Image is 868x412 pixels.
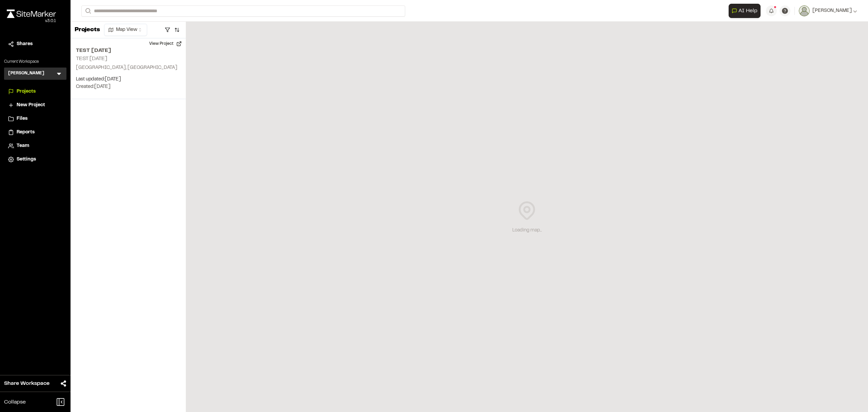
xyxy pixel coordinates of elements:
a: Team [8,142,62,150]
div: Oh geez...please don't... [7,18,56,24]
img: rebrand.png [7,10,56,18]
button: Open AI Assistant [729,4,761,18]
a: Projects [8,88,62,95]
button: Search [81,5,94,17]
span: Collapse [4,398,26,406]
p: Current Workspace [4,59,66,65]
div: Loading map... [512,227,542,234]
img: User [799,5,810,16]
span: Team [17,142,29,150]
button: [PERSON_NAME] [799,5,857,16]
h3: [PERSON_NAME] [8,70,44,77]
button: View Project [145,38,186,49]
h2: TEST [DATE] [76,46,180,55]
span: Share Workspace [4,379,50,388]
span: AI Help [738,7,757,15]
p: Projects [75,25,100,35]
span: Settings [17,156,36,163]
span: Files [17,115,27,123]
a: Shares [8,40,62,48]
a: New Project [8,101,62,109]
span: Reports [17,129,35,136]
p: [GEOGRAPHIC_DATA], [GEOGRAPHIC_DATA] [76,64,180,72]
h2: TEST [DATE] [76,56,107,61]
a: Reports [8,129,62,136]
a: Settings [8,156,62,163]
a: Files [8,115,62,123]
span: New Project [17,101,45,109]
div: Open AI Assistant [729,4,763,18]
span: [PERSON_NAME] [812,7,852,15]
span: Projects [17,88,36,95]
p: Last updated: [DATE] [76,76,180,83]
span: Shares [17,40,33,48]
p: Created: [DATE] [76,83,180,91]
